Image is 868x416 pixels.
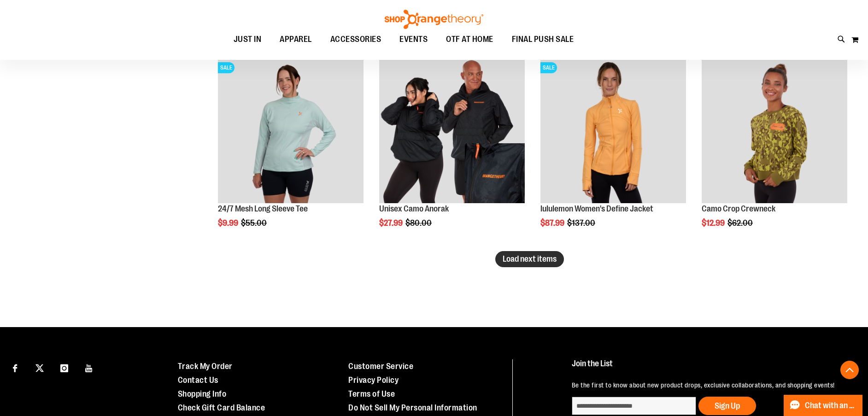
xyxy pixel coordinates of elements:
[572,381,847,390] p: Be the first to know about new product drops, exclusive collaborations, and shopping events!
[348,389,395,398] a: Terms of Use
[379,58,525,205] a: Product image for Unisex Camo Anorak
[379,218,404,228] span: $27.99
[178,375,218,385] a: Contact Us
[784,395,863,416] button: Chat with an Expert
[348,403,477,412] a: Do Not Sell My Personal Information
[383,10,485,29] img: Shop Orangetheory
[727,218,754,228] span: $62.00
[379,204,449,213] a: Unisex Camo Anorak
[840,361,859,379] button: Back To Top
[348,362,413,371] a: Customer Service
[178,403,265,412] a: Check Gift Card Balance
[715,401,740,410] span: Sign Up
[572,397,696,415] input: enter email
[540,58,686,205] a: Product image for lululemon Define JacketSALE
[213,53,368,251] div: product
[697,53,852,251] div: product
[540,62,557,73] span: SALE
[702,218,726,228] span: $12.99
[178,389,227,398] a: Shopping Info
[178,362,233,371] a: Track My Order
[512,29,574,50] span: FINAL PUSH SALE
[7,359,23,375] a: Visit our Facebook page
[218,62,235,73] span: SALE
[540,58,686,203] img: Product image for lululemon Define Jacket
[572,359,847,376] h4: Join the List
[330,29,381,50] span: ACCESSORIES
[503,254,557,264] span: Load next items
[32,359,48,375] a: Visit our X page
[241,218,268,228] span: $55.00
[218,58,364,203] img: 24/7 Mesh Long Sleeve Tee
[405,218,433,228] span: $80.00
[280,29,312,50] span: APPAREL
[35,364,44,372] img: Twitter
[698,397,756,415] button: Sign Up
[399,29,428,50] span: EVENTS
[702,58,847,203] img: Product image for Camo Crop Crewneck
[218,204,308,213] a: 24/7 Mesh Long Sleeve Tee
[81,359,97,375] a: Visit our Youtube page
[375,53,529,251] div: product
[446,29,493,50] span: OTF AT HOME
[702,204,775,213] a: Camo Crop Crewneck
[540,218,566,228] span: $87.99
[218,218,240,228] span: $9.99
[348,375,399,385] a: Privacy Policy
[540,204,653,213] a: lululemon Women's Define Jacket
[379,58,525,203] img: Product image for Unisex Camo Anorak
[234,29,262,50] span: JUST IN
[567,218,597,228] span: $137.00
[218,58,364,205] a: 24/7 Mesh Long Sleeve TeeSALE
[536,53,691,251] div: product
[56,359,72,375] a: Visit our Instagram page
[805,401,857,410] span: Chat with an Expert
[702,58,847,205] a: Product image for Camo Crop Crewneck
[495,251,564,267] button: Load next items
